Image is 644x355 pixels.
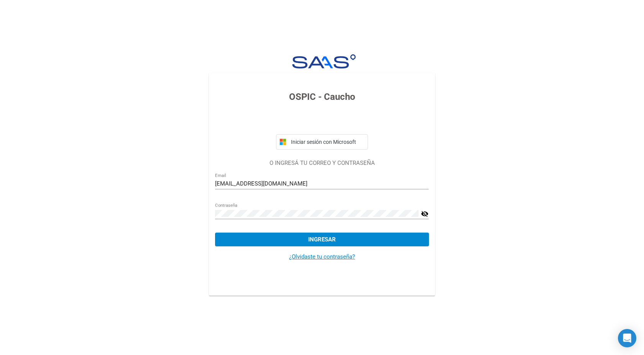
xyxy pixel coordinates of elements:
[215,90,429,104] h3: OSPIC - Caucho
[308,236,336,243] span: Ingresar
[421,209,429,218] mat-icon: visibility_off
[289,253,355,260] a: ¿Olvidaste tu contraseña?
[289,139,365,145] span: Iniciar sesión con Microsoft
[215,233,429,246] button: Ingresar
[276,134,368,150] button: Iniciar sesión con Microsoft
[215,159,429,168] p: O INGRESÁ TU CORREO Y CONTRASEÑA
[618,329,636,347] div: Open Intercom Messenger
[272,112,372,129] iframe: Botón Iniciar sesión con Google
